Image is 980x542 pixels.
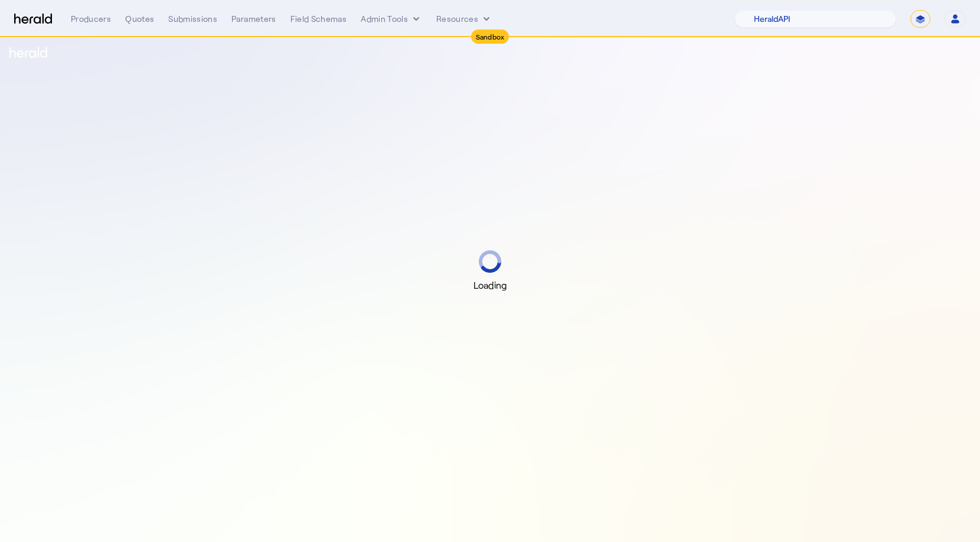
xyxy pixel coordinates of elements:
[231,13,276,25] div: Parameters
[168,13,217,25] div: Submissions
[290,13,347,25] div: Field Schemas
[471,30,509,44] div: Sandbox
[361,13,422,25] button: internal dropdown menu
[14,14,52,25] img: Herald Logo
[436,13,492,25] button: Resources dropdown menu
[71,13,111,25] div: Producers
[125,13,154,25] div: Quotes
